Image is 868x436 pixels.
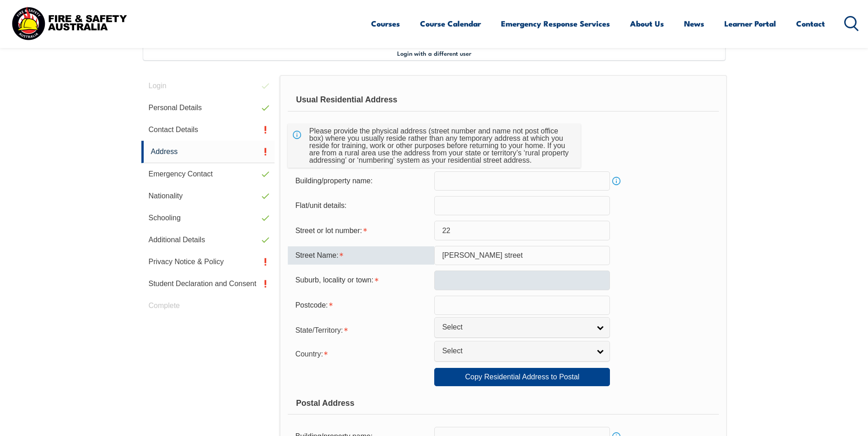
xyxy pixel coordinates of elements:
a: Learner Portal [724,11,776,36]
div: Flat/unit details: [288,197,434,214]
a: Emergency Contact [141,163,275,185]
a: Contact Details [141,119,275,141]
a: Contact [796,11,825,36]
a: Info [610,175,623,187]
a: Privacy Notice & Policy [141,251,275,273]
div: Country is required. [288,344,434,362]
a: Courses [371,11,400,36]
div: State/Territory is required. [288,320,434,339]
a: Personal Details [141,97,275,119]
a: Emergency Response Services [501,11,610,36]
div: Street Name is required. [288,246,434,265]
span: Select [442,323,590,332]
a: News [684,11,704,36]
a: Address [141,141,275,163]
div: Please provide the physical address (street number and name not post office box) where you usuall... [306,124,574,168]
span: State/Territory: [295,326,343,334]
span: Login with a different user [397,49,471,57]
a: Additional Details [141,229,275,251]
div: Postal Address [288,392,718,415]
a: Course Calendar [420,11,481,36]
a: Student Declaration and Consent [141,273,275,295]
a: About Us [630,11,664,36]
div: Usual Residential Address [288,89,718,112]
div: Street or lot number is required. [288,222,434,239]
a: Nationality [141,185,275,207]
div: Suburb, locality or town is required. [288,271,434,289]
div: Building/property name: [288,172,434,190]
a: Schooling [141,207,275,229]
div: Postcode is required. [288,297,434,314]
span: Country: [295,350,323,358]
span: Select [442,346,590,356]
a: Copy Residential Address to Postal [434,368,610,386]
